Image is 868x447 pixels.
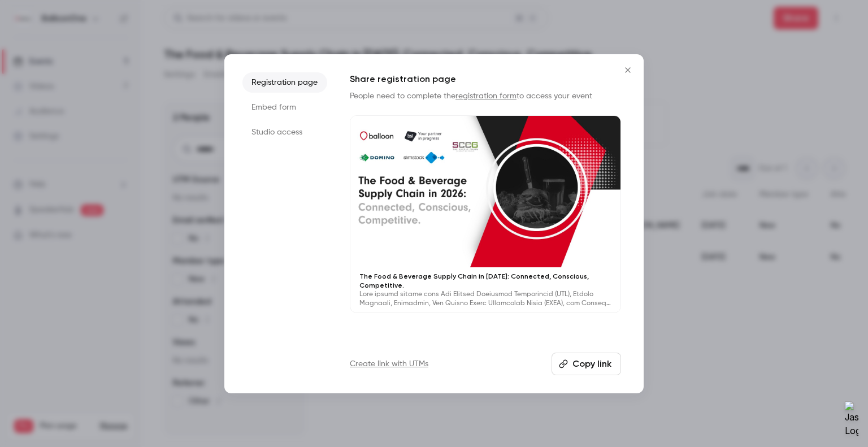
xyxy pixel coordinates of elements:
[350,115,621,314] a: The Food & Beverage Supply Chain in [DATE]: Connected, Conscious, Competitive.Lore ipsumd sitame ...
[617,59,639,81] button: Close
[350,90,621,102] p: People need to complete the to access your event
[242,122,327,142] li: Studio access
[242,97,327,118] li: Embed form
[359,272,611,290] p: The Food & Beverage Supply Chain in [DATE]: Connected, Conscious, Competitive.
[455,92,517,100] a: registration form
[350,72,621,86] h1: Share registration page
[242,72,327,93] li: Registration page
[359,290,611,308] p: Lore ipsumd sitame cons Adi Elitsed Doeiusmod Temporincid (UTL), Etdolo Magnaali, Enimadmin, Ven ...
[350,358,428,370] a: Create link with UTMs
[552,353,621,375] button: Copy link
